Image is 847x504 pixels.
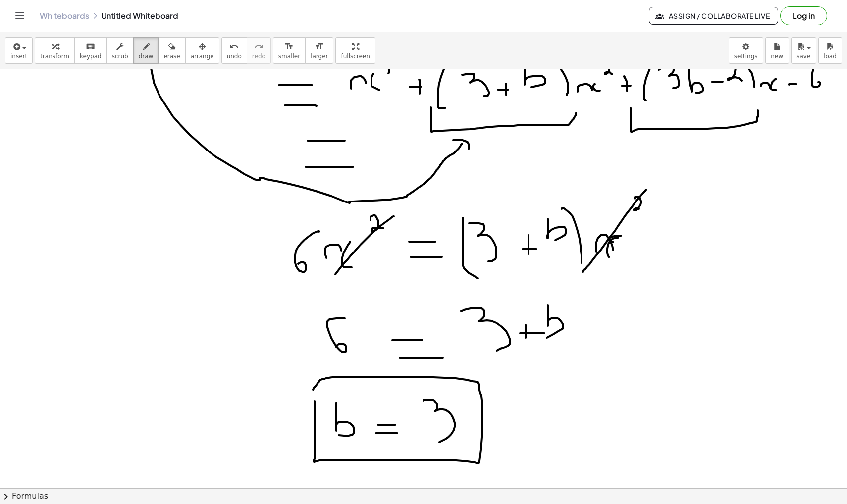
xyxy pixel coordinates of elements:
span: insert [10,53,27,60]
i: redo [254,41,264,52]
span: Assign / Collaborate Live [657,11,770,20]
span: save [796,53,810,60]
button: format_sizesmaller [273,37,306,64]
span: fullscreen [341,53,370,60]
button: arrange [185,37,219,64]
button: Log in [780,6,827,25]
span: smaller [278,53,300,60]
span: larger [311,53,328,60]
span: scrub [112,53,128,60]
span: arrange [191,53,214,60]
span: load [824,53,837,60]
button: settings [729,37,763,64]
button: draw [133,37,159,64]
button: Toggle navigation [12,8,28,24]
span: undo [227,53,242,60]
button: fullscreen [335,37,375,64]
button: undoundo [221,37,247,64]
a: Whiteboards [40,11,89,21]
button: redoredo [247,37,271,64]
button: save [791,37,816,64]
button: Assign / Collaborate Live [649,7,778,25]
span: redo [252,53,265,60]
button: load [818,37,842,64]
button: erase [158,37,185,64]
button: transform [35,37,75,64]
span: keypad [80,53,102,60]
i: keyboard [86,41,95,52]
span: settings [734,53,758,60]
span: new [771,53,783,60]
button: new [765,37,789,64]
button: format_sizelarger [305,37,333,64]
button: insert [5,37,33,64]
button: scrub [106,37,134,64]
i: format_size [315,41,324,52]
span: draw [139,53,154,60]
i: undo [229,41,239,52]
i: format_size [284,41,294,52]
button: keyboardkeypad [74,37,107,64]
span: transform [40,53,69,60]
span: erase [163,53,180,60]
